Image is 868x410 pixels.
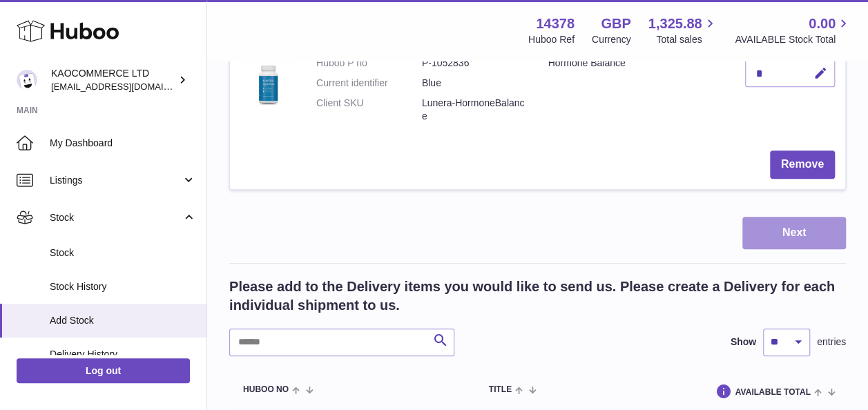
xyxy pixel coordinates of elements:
span: 1,325.88 [648,14,702,33]
span: Listings [50,174,182,187]
a: Log out [17,358,190,383]
a: 1,325.88 Total sales [648,14,718,46]
span: Delivery History [50,348,196,361]
strong: 14378 [536,14,575,33]
div: Huboo Ref [528,33,575,46]
span: My Dashboard [50,137,196,150]
td: Hormone Balance [538,46,735,140]
div: KAOCOMMERCE LTD [51,67,175,93]
button: Remove [770,150,835,179]
img: internalAdmin-14378@internal.huboo.com [17,70,37,90]
a: 0.00 AVAILABLE Stock Total [735,14,851,46]
dt: Client SKU [316,97,422,123]
dt: Current identifier [316,77,422,90]
button: Next [742,217,846,249]
span: [EMAIL_ADDRESS][DOMAIN_NAME] [51,81,203,92]
span: AVAILABLE Total [735,388,811,397]
span: Add Stock [50,314,196,327]
label: Show [731,335,756,349]
span: Stock [50,211,182,224]
dd: Blue [422,77,528,90]
span: 0.00 [809,14,836,33]
dt: Huboo P no [316,57,422,70]
span: Stock History [50,280,196,293]
span: Stock [50,246,196,260]
dd: Lunera-HormoneBalance [422,97,528,123]
span: AVAILABLE Stock Total [735,33,851,46]
img: Hormone Balance [240,57,296,112]
div: Currency [592,33,631,46]
span: entries [817,335,846,349]
span: Huboo no [243,385,289,394]
h2: Please add to the Delivery items you would like to send us. Please create a Delivery for each ind... [229,277,846,315]
span: Total sales [656,33,717,46]
span: Title [489,385,512,394]
strong: GBP [601,14,630,33]
dd: P-1052836 [422,57,528,70]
